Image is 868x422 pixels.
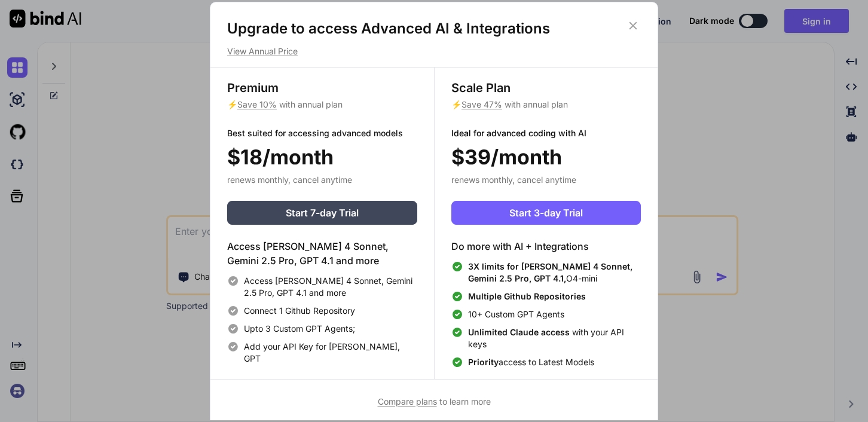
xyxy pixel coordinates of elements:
[244,275,417,299] span: Access [PERSON_NAME] 4 Sonnet, Gemini 2.5 Pro, GPT 4.1 and more
[468,291,586,301] span: Multiple Github Repositories
[468,261,632,283] span: 3X limits for [PERSON_NAME] 4 Sonnet, Gemini 2.5 Pro, GPT 4.1,
[227,142,334,172] span: $18/month
[237,99,277,109] span: Save 10%
[244,305,355,317] span: Connect 1 Github Repository
[244,341,417,365] span: Add your API Key for [PERSON_NAME], GPT
[451,127,641,139] p: Ideal for advanced coding with AI
[227,201,417,225] button: Start 7-day Trial
[451,175,576,185] span: renews monthly, cancel anytime
[451,99,641,111] p: ⚡ with annual plan
[227,19,641,38] h1: Upgrade to access Advanced AI & Integrations
[461,99,502,109] span: Save 47%
[468,356,594,368] span: access to Latest Models
[227,45,641,57] p: View Annual Price
[227,79,417,96] h3: Premium
[451,239,641,253] h4: Do more with AI + Integrations
[227,239,417,268] h4: Access [PERSON_NAME] 4 Sonnet, Gemini 2.5 Pro, GPT 4.1 and more
[468,308,564,320] span: 10+ Custom GPT Agents
[286,206,359,220] span: Start 7-day Trial
[227,127,417,139] p: Best suited for accessing advanced models
[378,396,437,406] span: Compare plans
[227,99,417,111] p: ⚡ with annual plan
[468,357,499,367] span: Priority
[451,79,641,96] h3: Scale Plan
[378,396,491,406] span: to learn more
[468,326,641,350] span: with your API keys
[468,327,572,337] span: Unlimited Claude access
[468,261,641,285] span: O4-mini
[244,323,355,335] span: Upto 3 Custom GPT Agents;
[227,175,352,185] span: renews monthly, cancel anytime
[509,206,583,220] span: Start 3-day Trial
[451,201,641,225] button: Start 3-day Trial
[451,142,562,172] span: $39/month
